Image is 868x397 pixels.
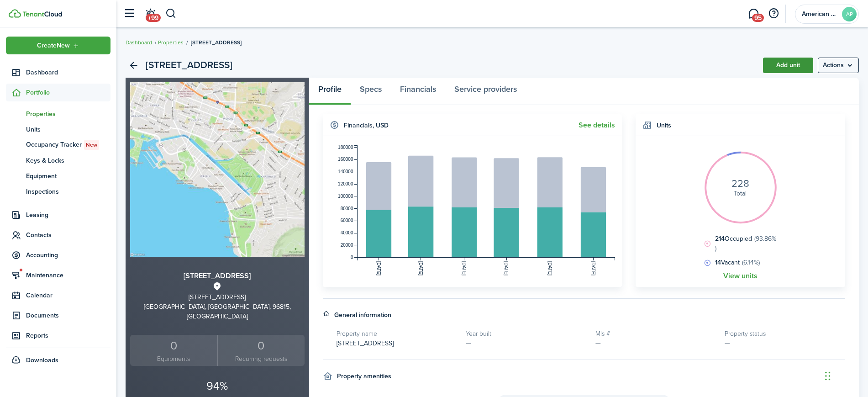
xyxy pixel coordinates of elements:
span: Occupancy Tracker [26,140,110,150]
tspan: 60000 [340,218,353,223]
span: New [86,141,97,149]
span: Inspections [26,187,110,196]
tspan: 0 [350,255,353,260]
span: Reports [26,331,110,340]
tspan: [DATE] [462,261,467,276]
span: Total [734,189,747,198]
h2: [STREET_ADDRESS] [146,58,232,73]
b: 214 [715,234,725,243]
button: Search [165,6,177,21]
span: American Pacific Hotels [802,11,838,17]
h3: [STREET_ADDRESS] [130,270,305,282]
span: Occupied [713,234,777,253]
tspan: [DATE] [418,261,423,276]
h5: Year built [466,329,586,339]
a: Dashboard [126,38,152,47]
span: Downloads [26,355,58,365]
span: Units [26,125,110,134]
a: Units [6,122,110,137]
span: [STREET_ADDRESS] [191,38,242,47]
a: Dashboard [6,64,110,81]
a: Specs [351,78,391,105]
span: Accounting [26,250,110,260]
span: Keys & Locks [26,156,110,165]
a: Occupancy TrackerNew [6,137,110,153]
div: [GEOGRAPHIC_DATA], [GEOGRAPHIC_DATA], 96815, [GEOGRAPHIC_DATA] [130,302,305,321]
a: Properties [158,38,184,47]
img: TenantCloud [22,11,62,17]
tspan: 100000 [338,194,353,199]
span: Contacts [26,230,110,240]
span: Vacant [713,258,760,267]
a: 0 Recurring requests [217,335,305,366]
a: View units [723,272,758,280]
tspan: 120000 [338,181,353,186]
span: Maintenance [26,270,110,280]
p: 94% [130,377,305,395]
button: Open menu [818,58,859,73]
a: Financials [391,78,445,105]
span: Portfolio [26,88,110,97]
a: Keys & Locks [6,153,110,168]
a: Back [126,58,141,73]
span: Calendar [26,291,110,300]
span: [STREET_ADDRESS] [337,339,394,348]
img: TenantCloud [9,9,21,18]
button: Open menu [6,37,110,54]
tspan: 40000 [340,230,353,235]
a: Properties [6,106,110,122]
tspan: [DATE] [591,261,596,276]
tspan: [DATE] [376,261,381,276]
span: — [595,339,601,348]
iframe: Chat Widget [822,353,868,397]
div: 0 [220,337,302,355]
a: Messaging [745,2,762,26]
span: (93.86%) [715,234,776,253]
h5: Property name [337,329,457,339]
tspan: 20000 [340,243,353,248]
span: — [725,339,730,348]
h4: Property amenities [337,371,391,381]
span: — [466,339,471,348]
button: Open resource center [766,6,781,21]
avatar-text: AP [842,7,857,21]
button: Open sidebar [121,5,138,22]
a: 0Equipments [130,335,217,366]
a: Reports [6,327,110,344]
h4: Units [657,121,671,130]
a: See details [579,121,615,129]
span: (6.14%) [742,258,760,267]
tspan: 140000 [338,169,353,174]
span: Dashboard [26,68,110,77]
a: Add unit [763,58,813,73]
span: Create New [37,42,70,49]
tspan: [DATE] [504,261,509,276]
span: +99 [146,14,161,22]
a: Notifications [142,2,159,26]
h4: Financials , USD [344,121,389,130]
span: Documents [26,311,110,320]
span: Leasing [26,210,110,220]
h5: Mls # [595,329,716,339]
span: Equipment [26,171,110,181]
a: Service providers [445,78,526,105]
b: 14 [715,258,721,267]
a: Inspections [6,184,110,199]
menu-btn: Actions [818,58,859,73]
h4: General information [334,310,391,320]
tspan: 180000 [338,145,353,150]
h5: Property status [725,329,845,339]
i: 228 [731,179,749,189]
tspan: [DATE] [547,261,552,276]
span: 95 [752,14,764,22]
tspan: 160000 [338,157,353,162]
a: Equipment [6,168,110,184]
div: 0 [132,337,215,355]
img: Property avatar [130,82,305,257]
small: Equipments [132,354,215,364]
tspan: 80000 [340,206,353,211]
div: Drag [825,362,831,390]
small: Recurring requests [220,354,302,364]
span: Properties [26,109,110,119]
